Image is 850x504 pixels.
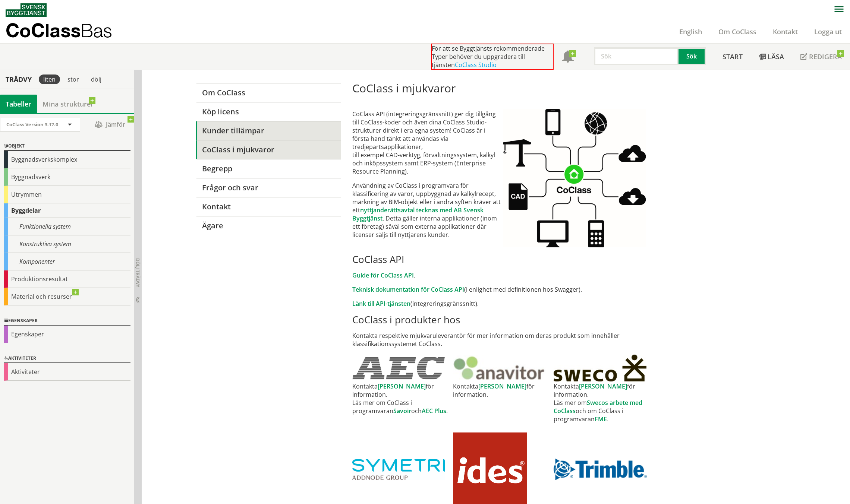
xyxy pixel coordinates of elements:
div: Komponenter [4,253,130,270]
span: Start [722,52,743,61]
button: Sök [679,47,706,65]
p: . [352,271,654,279]
span: Dölj trädvy [135,258,141,287]
img: AEC.jpg [352,357,445,380]
span: Redigera [809,52,842,61]
p: CoClass API (integreringsgränssnitt) ger dig tillgång till CoClass-koder och även dina CoClass St... [352,110,503,175]
a: CoClassBas [6,20,128,43]
p: Användning av CoClass i programvara för klassificering av varor, uppbyggnad av kalkylrecept, märk... [352,181,503,239]
a: Mina strukturer [37,95,99,113]
div: Egenskaper [4,317,130,326]
div: Trädvy [1,75,36,83]
a: Kontakt [765,27,806,36]
a: Länk till API-tjänsten [352,299,410,308]
div: stor [63,75,84,84]
div: Konstruktiva system [4,235,130,253]
span: Läsa [768,52,784,61]
p: CoClass [6,26,112,35]
div: För att se Byggtjänsts rekommenderade Typer behöver du uppgradera till tjänsten [431,44,554,70]
img: sweco_logo.jpg [554,355,646,381]
div: Objekt [4,142,130,151]
p: (integreringsgränssnitt). [352,299,654,308]
a: Begrepp [196,159,341,178]
a: English [671,27,710,36]
a: Om CoClass [196,83,341,102]
div: Byggnadsverk [4,168,130,186]
a: Ägare [196,216,341,235]
span: CoClass Version 3.17.0 [6,121,58,128]
a: Kontakt [196,197,341,216]
a: nyttjanderättsavtal tecknas med AB Svensk Byggtjänst [352,206,484,222]
a: Swecos arbete med CoClass [554,399,642,415]
a: [PERSON_NAME] [579,382,627,390]
div: Funktionella system [4,218,130,235]
a: Kunder tillämpar [196,121,341,140]
a: Logga ut [806,27,850,36]
div: Produktionsresultat [4,270,130,288]
div: Material och resurser [4,288,130,305]
a: Frågor och svar [196,178,341,197]
td: Kontakta för information. [453,382,554,423]
a: Köp licens [196,102,341,121]
img: CoClassAPI.jpg [503,109,646,247]
a: Guide för CoClass API [352,271,414,279]
h2: CoClass API [352,253,654,265]
div: Aktiviteter [4,363,130,381]
div: Utrymmen [4,186,130,203]
h1: CoClass i mjukvaror [352,82,654,95]
a: CoClass i mjukvaror [196,140,341,159]
a: Symetri's webbsida [352,459,453,480]
div: Aktiviteter [4,354,130,363]
a: Läsa [751,44,792,70]
td: Kontakta för information. Läs mer om CoClass i programvaran och . [352,382,453,423]
a: Anavitor's webbsida [453,355,554,381]
img: Svensk Byggtjänst [6,3,47,17]
a: Savoir [393,407,411,415]
div: Byggnadsverkskomplex [4,151,130,168]
a: Start [714,44,751,70]
div: dölj [86,75,106,84]
p: (i enlighet med definitionen hos Swagger). [352,285,654,294]
a: Teknisk dokumentation för CoClass API [352,285,464,294]
a: SWECO's webbsida [554,355,654,381]
a: AEC's webbsida [352,357,453,380]
td: Kontakta för information. Läs mer om och om CoClass i programvaran . [554,382,654,423]
div: Egenskaper [4,326,130,343]
div: Byggdelar [4,203,130,218]
span: Notifikationer [562,51,574,63]
div: liten [39,75,60,84]
a: Trimble's webbsida [554,459,654,480]
img: trimble_logo.jpg [554,459,647,480]
a: FME [595,415,607,423]
input: Sök [594,47,679,65]
span: Bas [81,19,112,41]
a: [PERSON_NAME] [378,382,426,390]
a: Redigera [792,44,850,70]
span: Jämför [88,118,132,131]
p: Kontakta respektive mjukvaruleverantör för mer information om deras produkt som innehåller klassi... [352,332,654,348]
a: AEC Plus [422,407,446,415]
a: Om CoClass [710,27,765,36]
h2: CoClass i produkter hos [352,314,654,326]
img: SYMETRI_LOGO.jpg [352,459,445,480]
a: [PERSON_NAME] [478,382,526,390]
img: Anavitor.JPG [453,355,546,381]
a: CoClass Studio [455,61,497,69]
